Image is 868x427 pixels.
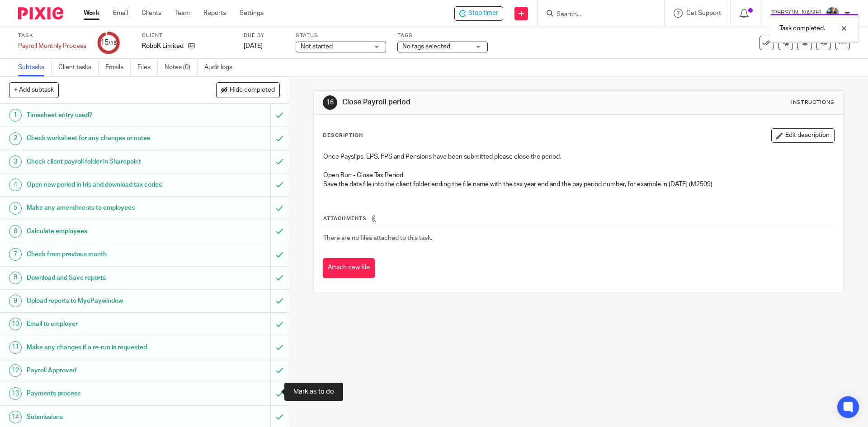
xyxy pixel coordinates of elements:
h1: Payments process [27,387,183,400]
img: nicky-partington.jpg [826,6,840,21]
label: Task [18,32,86,39]
div: 13 [9,387,22,400]
p: Save the data file into the client folder ending the file name with the tax year end and the pay ... [323,180,834,189]
div: 2 [9,132,22,145]
button: Attach new file [323,258,375,278]
label: Due by [244,32,284,39]
div: Payroll Monthly Process [18,42,86,51]
label: Status [296,32,386,39]
a: Email [113,9,128,18]
p: Description [323,132,363,139]
a: Client tasks [58,59,99,76]
a: Subtasks [18,59,52,76]
span: Not started [301,43,333,50]
label: Tags [397,32,488,39]
span: There are no files attached to this task. [323,235,432,241]
h1: Timesheet entry used? [27,108,183,122]
h1: Check worksheet for any changes or notes [27,131,183,145]
p: Task completed. [779,24,825,33]
img: Pixie [18,7,63,19]
div: 3 [9,155,22,168]
span: No tags selected [402,43,450,50]
a: Notes (0) [165,59,198,76]
div: 6 [9,225,22,238]
div: 7 [9,248,22,261]
a: Clients [142,9,161,18]
a: Audit logs [204,59,239,76]
div: 11 [9,341,22,354]
div: 5 [9,202,22,215]
label: Client [142,32,232,39]
a: Emails [105,59,131,76]
div: 10 [9,318,22,330]
button: Edit description [771,128,835,143]
a: Work [84,9,99,18]
div: 9 [9,295,22,307]
button: + Add subtask [9,82,59,98]
div: 8 [9,272,22,284]
div: 14 [9,411,22,423]
h1: Calculate employees [27,225,183,238]
a: Team [175,9,190,18]
span: Attachments [323,216,367,221]
h1: Check from previous month [27,248,183,261]
div: RoboK Limited - Payroll Monthly Process [454,6,503,21]
h1: Open new period in Iris and download tax codes [27,178,183,192]
div: Instructions [791,99,835,106]
span: [DATE] [244,43,263,49]
h1: Submissions [27,410,183,424]
a: Reports [203,9,226,18]
div: 4 [9,178,22,191]
h1: Download and Save reports [27,271,183,285]
h1: Upload reports to MyePaywindow [27,294,183,308]
a: Settings [240,9,264,18]
div: 15 [100,38,117,48]
span: Hide completed [230,87,275,94]
h1: Close Payroll period [342,98,598,107]
h1: Check client payroll folder in Sharepoint [27,155,183,169]
div: 12 [9,364,22,377]
p: RoboK Limited [142,42,184,51]
h1: Make any amendments to employees [27,201,183,215]
div: 16 [323,95,337,110]
div: 1 [9,109,22,122]
h1: Payroll Approved [27,364,183,377]
p: Open Run - Close Tax Period [323,171,834,180]
p: Once Payslips, EPS, FPS and Pensions have been submitted please close the period. [323,152,834,161]
small: /16 [108,41,117,46]
a: Files [137,59,158,76]
button: Hide completed [216,82,280,98]
h1: Make any changes if a re-run is requested [27,341,183,354]
h1: Email to employer [27,317,183,331]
